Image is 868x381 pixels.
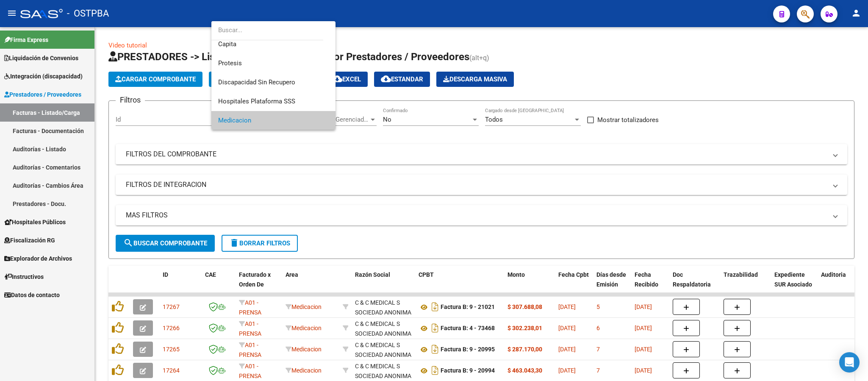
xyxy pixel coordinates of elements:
[218,59,242,67] span: Protesis
[218,40,236,48] span: Capita
[839,352,860,373] div: Open Intercom Messenger
[218,117,251,124] span: Medicacion
[218,78,295,86] span: Discapacidad Sin Recupero
[218,97,295,105] span: Hospitales Plataforma SSS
